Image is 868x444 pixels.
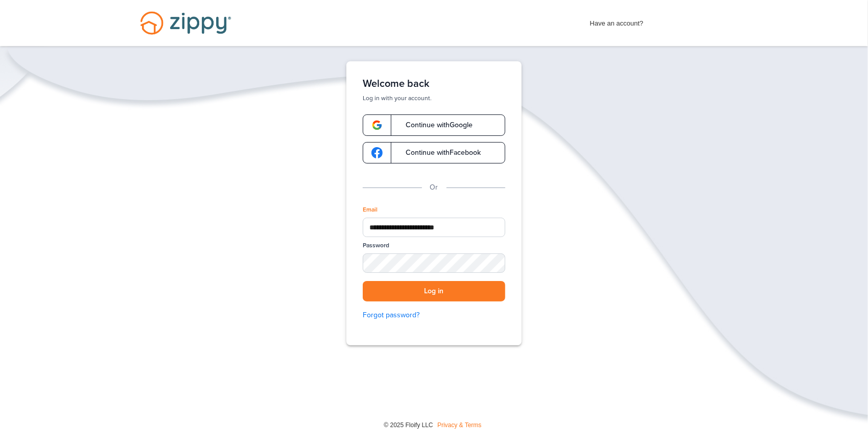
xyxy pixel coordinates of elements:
img: google-logo [371,147,383,158]
label: Email [363,205,378,214]
p: Or [430,182,438,193]
input: Password [363,253,505,272]
a: google-logoContinue withGoogle [363,114,505,136]
span: © 2025 Floify LLC [384,422,433,429]
span: Continue with Facebook [395,149,481,156]
input: Email [363,218,505,237]
span: Continue with Google [395,122,473,129]
button: Log in [363,281,505,302]
p: Log in with your account. [363,94,505,102]
h1: Welcome back [363,78,505,90]
a: google-logoContinue withFacebook [363,142,505,163]
a: Forgot password? [363,310,505,321]
label: Password [363,241,389,250]
span: Have an account? [590,13,644,29]
img: google-logo [371,120,383,131]
a: Privacy & Terms [437,422,481,429]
